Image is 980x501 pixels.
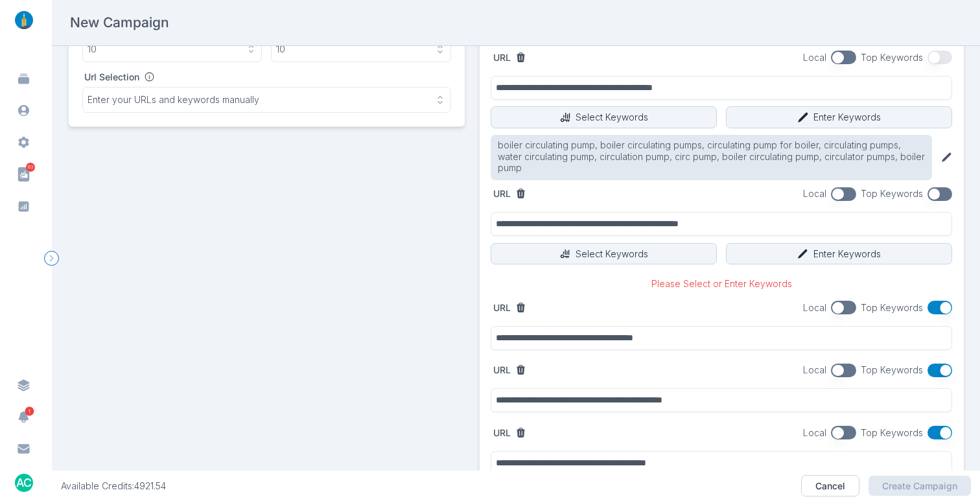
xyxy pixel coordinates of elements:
[861,427,923,438] span: Top Keywords
[869,476,971,496] button: Create Campaign
[87,43,97,55] p: 10
[803,302,826,313] span: Local
[26,163,35,172] span: 63
[82,87,451,113] button: Enter your URLs and keywords manually
[861,302,923,313] span: Top Keywords
[861,52,923,63] span: Top Keywords
[276,43,285,55] p: 10
[493,364,511,376] label: URL
[491,106,717,128] button: Select Keywords
[803,52,826,63] span: Local
[803,364,826,375] span: Local
[493,52,511,64] label: URL
[491,278,952,290] p: Please Select or Enter Keywords
[861,364,923,375] span: Top Keywords
[803,188,826,199] span: Local
[726,243,952,265] button: Enter Keywords
[861,188,923,199] span: Top Keywords
[70,14,169,32] h2: New Campaign
[84,71,139,83] label: Url Selection
[493,427,511,439] label: URL
[10,11,38,29] img: linklaunch_small.2ae18699.png
[61,480,166,492] div: Available Credits: 4921.54
[82,36,262,62] button: 10
[801,475,859,497] button: Cancel
[491,243,717,265] button: Select Keywords
[271,36,451,62] button: 10
[498,139,926,174] button: boiler circulating pump, boiler circulating pumps, circulating pump for boiler, circulating pumps...
[803,427,826,438] span: Local
[726,106,952,128] button: Enter Keywords
[87,94,259,106] p: Enter your URLs and keywords manually
[493,188,511,200] label: URL
[493,302,511,314] label: URL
